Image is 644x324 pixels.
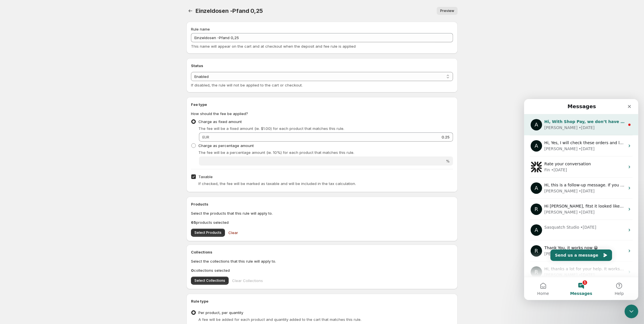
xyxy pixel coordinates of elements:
span: Charge as percentage amount [198,143,254,148]
b: 0 [191,268,194,273]
div: [PERSON_NAME] [20,173,53,179]
p: Select the products that this rule will apply to. [191,210,453,216]
span: Preview [440,9,454,13]
span: % [446,159,450,163]
button: Settings [186,7,194,15]
span: This name will appear on the cart and at checkout when the deposit and fee rule is applied [191,44,356,49]
p: products selected [191,220,453,225]
span: Home [13,192,25,196]
div: [PERSON_NAME] [20,89,53,95]
button: Clear [225,227,241,238]
span: Einzeldosen -Pfand 0,25 [196,7,263,14]
span: Rate your conversation [20,63,67,67]
div: • [DATE] [55,47,71,53]
div: • [DATE] [27,68,43,74]
div: [PERSON_NAME] [20,47,53,53]
span: Taxable [198,174,213,179]
p: collections selected [191,267,453,273]
h2: Products [191,201,453,207]
span: Rule name [191,27,210,31]
div: Profile image for Rudy [7,104,18,116]
span: How should the fee be applied? [191,111,248,116]
span: A fee will be added for each product and quantity added to the cart that matches this rule. [198,317,361,322]
button: Messages [38,178,76,201]
p: Select the collections that this rule will apply to. [191,258,453,264]
div: Profile image for Anupam [7,83,18,95]
span: The fee will be a fixed amount (ie. $1.00) for each product that matches this rule. [198,126,344,131]
h2: Fee type [191,102,453,107]
span: Thank You, it works now 😀 [20,146,74,151]
div: [PERSON_NAME] [20,110,53,116]
span: Help [90,192,100,196]
div: • [DATE] [55,110,71,116]
a: Preview [437,7,458,15]
p: The fee will be a percentage amount (ie. 10%) for each product that matches this rule. [198,150,453,155]
span: Select Products [194,230,222,235]
span: Hi, thanks a lot for your help. It works now! :) :) :) Have a nice weekend, thanks for helping us... [20,168,218,172]
div: • [DATE] [55,89,71,95]
div: Fin [20,68,26,74]
div: Sasquatch Studio [20,125,55,131]
b: 65 [191,220,196,225]
h2: Rule type [191,298,453,304]
div: Profile image for Rudy [7,167,18,179]
iframe: Intercom live chat [524,99,638,300]
span: Charge as fixed amount [198,119,242,124]
span: Per product, per quantity [198,310,243,315]
button: Select Products [191,229,225,237]
div: Profile image for Rudy [7,146,18,158]
span: If disabled, the rule will not be applied to the cart or checkout. [191,83,303,87]
div: • [DATE] [55,173,71,179]
span: Messages [46,192,68,196]
div: Profile image for Anupam [7,125,18,137]
iframe: Intercom live chat [625,305,638,318]
h2: Status [191,63,453,69]
span: Hi, Yes, I will check these orders and let you know what might have happened. Regards, [PERSON_NAME] [20,41,231,46]
span: Select Collections [194,278,225,283]
button: Select Collections [191,277,229,285]
h2: Collections [191,249,453,255]
span: Clear [228,230,238,236]
span: Hi, this is a follow-up message. If you have any questions or need assistance, feel free to ask. ... [20,84,305,88]
img: Profile image for Fin [7,62,18,74]
button: Help [76,178,114,201]
span: EUR [202,135,209,139]
div: • [DATE] [56,125,72,131]
span: If checked, the fee will be marked as taxable and will be included in the tax calculation. [198,181,356,186]
button: Send us a message [26,150,88,162]
div: [PERSON_NAME] [20,152,53,158]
